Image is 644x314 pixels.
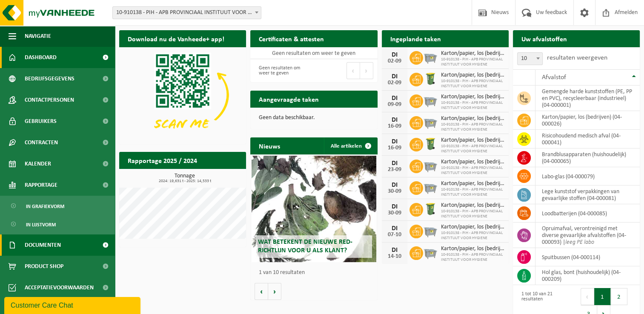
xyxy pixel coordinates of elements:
[25,26,51,47] span: Navigatie
[2,216,113,232] a: In lijstvorm
[581,288,594,305] button: Previous
[441,144,504,154] span: 10-910138 - PIH - APB PROVINCIAAL INSTITUUT VOOR HYGIENE
[25,89,74,111] span: Contactpersonen
[542,74,566,81] span: Afvalstof
[441,50,504,57] span: Karton/papier, los (bedrijven)
[535,130,640,148] td: risicohoudend medisch afval (04-000041)
[441,100,504,111] span: 10-910138 - PIH - APB PROVINCIAAL INSTITUUT VOOR HYGIENE
[441,137,504,144] span: Karton/papier, los (bedrijven)
[123,173,246,183] h3: Tonnage
[25,68,74,89] span: Bedrijfsgegevens
[441,94,504,100] span: Karton/papier, los (bedrijven)
[535,111,640,130] td: karton/papier, los (bedrijven) (04-000026)
[386,160,403,167] div: DI
[441,231,504,241] span: 10-910138 - PIH - APB PROVINCIAAL INSTITUUT VOOR HYGIENE
[4,295,142,314] iframe: chat widget
[250,47,377,59] td: Geen resultaten om weer te geven
[386,80,403,86] div: 02-09
[423,93,438,108] img: WB-2500-GAL-GY-01
[441,209,504,219] span: 10-910138 - PIH - APB PROVINCIAAL INSTITUUT VOOR HYGIENE
[386,203,403,210] div: DI
[123,179,246,183] span: 2024: 19,631 t - 2025: 14,533 t
[250,137,289,154] h2: Nieuws
[25,277,94,298] span: Acceptatievoorwaarden
[386,117,403,123] div: DI
[513,30,575,47] h2: Uw afvalstoffen
[386,102,403,108] div: 09-09
[113,7,261,19] span: 10-910138 - PIH - APB PROVINCIAAL INSTITUUT VOOR HYGIENE - ANTWERPEN
[423,50,438,64] img: WB-2500-GAL-GY-01
[535,223,640,248] td: opruimafval, verontreinigd met diverse gevaarlijke afvalstoffen (04-000093) |
[2,198,113,214] a: In grafiekvorm
[119,30,233,47] h2: Download nu de Vanheede+ app!
[255,61,309,80] div: Geen resultaten om weer te geven
[258,239,352,254] span: Wat betekent de nieuwe RED-richtlijn voor u als klant?
[259,115,369,121] p: Geen data beschikbaar.
[255,283,268,300] button: Vorige
[112,6,261,19] span: 10-910138 - PIH - APB PROVINCIAAL INSTITUUT VOOR HYGIENE - ANTWERPEN
[441,224,504,231] span: Karton/papier, los (bedrijven)
[441,187,504,197] span: 10-910138 - PIH - APB PROVINCIAAL INSTITUUT VOOR HYGIENE
[441,79,504,89] span: 10-910138 - PIH - APB PROVINCIAAL INSTITUUT VOOR HYGIENE
[386,247,403,254] div: DI
[259,270,373,276] p: 1 van 10 resultaten
[441,252,504,263] span: 10-910138 - PIH - APB PROVINCIAAL INSTITUUT VOOR HYGIENE
[386,167,403,173] div: 23-09
[386,225,403,232] div: DI
[386,182,403,188] div: DI
[535,86,640,111] td: gemengde harde kunststoffen (PE, PP en PVC), recycleerbaar (industrieel) (04-000001)
[250,91,327,107] h2: Aangevraagde taken
[423,245,438,260] img: WB-2500-GAL-GY-01
[25,132,58,153] span: Contracten
[441,122,504,132] span: 10-910138 - PIH - APB PROVINCIAAL INSTITUUT VOOR HYGIENE
[25,174,57,196] span: Rapportage
[25,153,51,174] span: Kalender
[441,202,504,209] span: Karton/papier, los (bedrijven)
[346,62,360,79] button: Previous
[423,223,438,238] img: WB-2500-GAL-GY-01
[441,159,504,166] span: Karton/papier, los (bedrijven)
[386,254,403,260] div: 14-10
[386,51,403,58] div: DI
[26,198,64,214] span: In grafiekvorm
[360,62,373,79] button: Next
[547,54,607,61] label: resultaten weergeven
[441,57,504,67] span: 10-910138 - PIH - APB PROVINCIAAL INSTITUUT VOOR HYGIENE
[565,239,594,245] i: leeg PE labo
[441,245,504,252] span: Karton/papier, los (bedrijven)
[423,180,438,194] img: WB-2500-GAL-GY-01
[250,30,332,47] h2: Certificaten & attesten
[423,158,438,173] img: WB-2500-GAL-GY-01
[611,288,627,305] button: 2
[25,256,63,277] span: Product Shop
[268,283,281,300] button: Volgende
[386,123,403,129] div: 16-09
[535,148,640,167] td: brandblusapparaten (huishoudelijk) (04-000065)
[535,204,640,223] td: loodbatterijen (04-000085)
[183,168,245,186] a: Bekijk rapportage
[382,30,449,47] h2: Ingeplande taken
[517,52,543,65] span: 10
[324,137,377,154] a: Alle artikelen
[386,95,403,102] div: DI
[386,73,403,80] div: DI
[386,210,403,216] div: 30-09
[386,145,403,151] div: 16-09
[518,53,542,65] span: 10
[386,232,403,238] div: 07-10
[386,58,403,64] div: 02-09
[423,137,438,151] img: WB-0240-HPE-GN-50
[386,138,403,145] div: DI
[441,180,504,187] span: Karton/papier, los (bedrijven)
[441,166,504,176] span: 10-910138 - PIH - APB PROVINCIAAL INSTITUUT VOOR HYGIENE
[252,156,376,262] a: Wat betekent de nieuwe RED-richtlijn voor u als klant?
[535,167,640,186] td: labo-glas (04-000079)
[25,234,61,256] span: Documenten
[535,248,640,266] td: spuitbussen (04-000114)
[26,217,56,233] span: In lijstvorm
[535,266,640,285] td: hol glas, bont (huishoudelijk) (04-000209)
[441,72,504,79] span: Karton/papier, los (bedrijven)
[535,186,640,204] td: lege kunststof verpakkingen van gevaarlijke stoffen (04-000081)
[119,47,246,143] img: Download de VHEPlus App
